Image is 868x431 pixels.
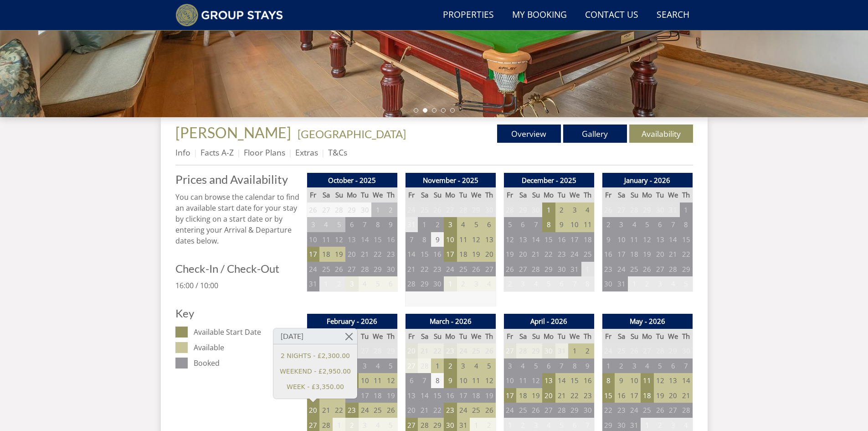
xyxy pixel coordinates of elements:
th: Mo [641,329,653,344]
td: 28 [418,358,431,374]
th: We [371,187,384,203]
td: 4 [581,203,594,218]
td: 24 [568,247,581,262]
td: 2 [444,358,457,374]
th: Th [483,329,496,344]
a: Floor Plans [244,147,285,158]
td: 14 [667,232,679,247]
th: Su [431,187,444,203]
td: 3 [359,358,371,374]
td: 27 [516,262,529,277]
td: 29 [680,262,693,277]
td: 31 [615,276,627,291]
a: Search [653,5,693,26]
th: Tu [457,187,470,203]
td: 12 [641,232,653,247]
th: Tu [654,329,667,344]
th: We [371,329,384,344]
td: 21 [529,247,542,262]
td: 12 [470,232,483,247]
td: 19 [333,247,345,262]
td: 1 [542,203,555,218]
td: 1 [581,262,594,277]
td: 4 [319,217,332,232]
td: 30 [680,343,693,358]
th: Th [581,329,594,344]
td: 25 [470,343,483,358]
td: 3 [615,217,627,232]
td: 11 [581,217,594,232]
td: 27 [359,343,371,358]
td: 30 [542,343,555,358]
td: 8 [542,217,555,232]
a: Contact Us [581,5,642,26]
td: 22 [371,247,384,262]
th: We [667,329,679,344]
td: 11 [457,232,470,247]
td: 28 [405,276,418,291]
td: 4 [516,358,529,374]
td: 6 [542,358,555,374]
th: Mo [542,187,555,203]
td: 27 [444,203,457,218]
td: 15 [371,232,384,247]
td: 10 [307,232,319,247]
dd: Available [194,342,299,353]
td: 2 [333,276,345,291]
td: 4 [359,276,371,291]
td: 31 [405,217,418,232]
th: May - 2026 [602,314,693,329]
td: 4 [457,217,470,232]
td: 25 [319,262,332,277]
td: 9 [602,232,615,247]
td: 3 [470,276,483,291]
a: WEEK - £3,350.00 [280,382,351,392]
th: Su [628,187,641,203]
th: Mo [345,187,358,203]
td: 21 [359,247,371,262]
td: 7 [555,358,568,374]
td: 19 [470,247,483,262]
td: 1 [680,203,693,218]
td: 15 [680,232,693,247]
td: 26 [602,203,615,218]
p: 16:00 / 10:00 [175,280,299,291]
td: 30 [359,203,371,218]
td: 26 [307,203,319,218]
td: 21 [405,262,418,277]
td: 18 [319,247,332,262]
td: 27 [483,262,496,277]
p: You can browse the calendar to find an available start date for your stay by clicking on a start ... [175,192,299,246]
th: February - 2026 [307,314,397,329]
td: 30 [529,203,542,218]
td: 6 [654,217,667,232]
img: Group Stays [175,4,283,26]
td: 4 [483,276,496,291]
th: Mo [444,329,457,344]
span: [PERSON_NAME] [175,124,291,141]
td: 2 [385,203,397,218]
td: 4 [529,276,542,291]
th: Th [385,187,397,203]
th: Tu [555,187,568,203]
td: 22 [680,247,693,262]
td: 28 [333,203,345,218]
td: 24 [405,203,418,218]
td: 16 [555,232,568,247]
th: Fr [503,187,516,203]
td: 1 [319,276,332,291]
td: 9 [581,358,594,374]
td: 4 [470,358,483,374]
td: 22 [542,247,555,262]
td: 20 [516,247,529,262]
td: 23 [555,247,568,262]
td: 9 [385,217,397,232]
th: December - 2025 [503,173,594,188]
td: 26 [333,262,345,277]
td: 2 [431,217,444,232]
a: Extras [295,147,318,158]
a: [GEOGRAPHIC_DATA] [298,127,406,140]
td: 12 [503,232,516,247]
td: 20 [654,247,667,262]
td: 8 [581,276,594,291]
